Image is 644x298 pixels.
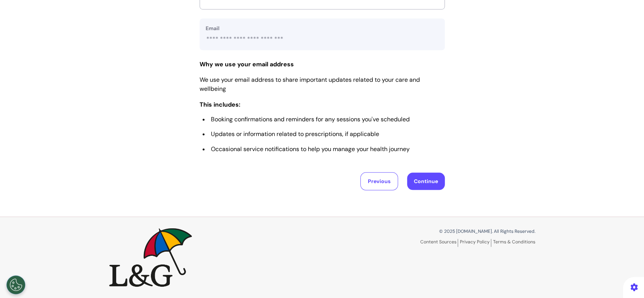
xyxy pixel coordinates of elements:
li: Occasional service notifications to help you manage your health journey [203,145,445,153]
p: © 2025 [DOMAIN_NAME]. All Rights Reserved. [328,228,535,235]
button: Open Preferences [6,275,25,294]
label: Email [206,24,439,32]
p: We use your email address to share important updates related to your care and wellbeing [200,75,445,93]
li: Updates or information related to prescriptions, if applicable [203,130,445,138]
li: Booking confirmations and reminders for any sessions you've scheduled [203,116,445,123]
button: Previous [360,172,398,190]
button: Continue [407,173,445,190]
h3: This includes: [200,101,445,153]
img: Spectrum.Life logo [109,228,192,287]
a: Content Sources [420,239,458,247]
a: Terms & Conditions [493,239,535,245]
h3: Why we use your email address [200,61,445,68]
a: Privacy Policy [460,239,491,247]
